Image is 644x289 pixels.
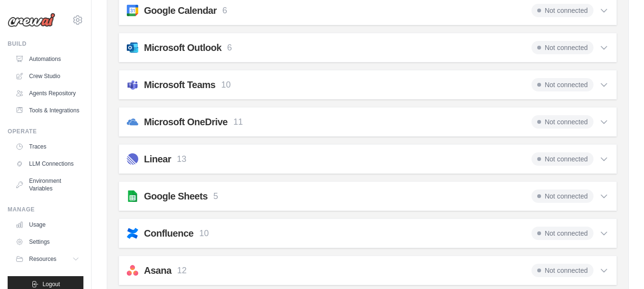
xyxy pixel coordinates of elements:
span: Not connected [532,115,593,129]
h2: Microsoft Outlook [144,41,222,54]
span: Not connected [532,41,593,54]
a: Tools & Integrations [11,103,83,118]
img: svg+xml;base64,PHN2ZyB4bWxucz0iaHR0cDovL3d3dy53My5vcmcvMjAwMC9zdmciIGZpbGw9Im5vbmUiIHZpZXdCb3g9Ij... [127,42,138,53]
a: Settings [11,234,83,249]
a: Automations [11,51,83,67]
a: LLM Connections [11,156,83,171]
h2: Confluence [144,227,194,240]
p: 5 [214,190,218,203]
a: Usage [11,217,83,232]
p: 12 [177,264,187,277]
p: 13 [177,153,186,166]
img: linear.svg [127,153,138,165]
h2: Google Calendar [144,4,217,17]
div: Build [8,40,83,48]
span: Not connected [532,264,593,277]
span: Logout [42,280,60,288]
p: 11 [233,116,243,129]
h2: Google Sheets [144,189,208,203]
img: svg+xml;base64,PHN2ZyB4bWxucz0iaHR0cDovL3d3dy53My5vcmcvMjAwMC9zdmciIHByZXNlcnZlQXNwZWN0UmF0aW89In... [127,5,138,16]
img: asana.svg [127,265,138,276]
a: Crew Studio [11,69,83,84]
a: Agents Repository [11,86,83,101]
p: 6 [227,41,232,54]
img: confluence.svg [127,228,138,239]
button: Resources [11,251,83,267]
a: Environment Variables [11,173,83,196]
div: Operate [8,128,83,135]
p: 10 [221,79,231,91]
a: Traces [11,139,83,154]
h2: Microsoft OneDrive [144,115,227,129]
span: Not connected [532,78,593,91]
h2: Linear [144,152,171,166]
span: Not connected [532,227,593,240]
span: Not connected [532,152,593,166]
span: Not connected [532,4,593,17]
p: 10 [199,227,209,240]
img: svg+xml;base64,PHN2ZyB4bWxucz0iaHR0cDovL3d3dy53My5vcmcvMjAwMC9zdmciIHhtbDpzcGFjZT0icHJlc2VydmUiIH... [127,190,138,202]
img: svg+xml;base64,PHN2ZyB4bWxucz0iaHR0cDovL3d3dy53My5vcmcvMjAwMC9zdmciIHZpZXdCb3g9IjAgMCAyNCAyNCI+PH... [127,116,138,128]
img: svg+xml;base64,PHN2ZyB4bWxucz0iaHR0cDovL3d3dy53My5vcmcvMjAwMC9zdmciIGZpbGw9Im5vbmUiIHZpZXdCb3g9Ij... [127,79,138,90]
span: Not connected [532,189,593,203]
h2: Asana [144,264,172,277]
p: 6 [223,4,227,17]
h2: Microsoft Teams [144,78,215,91]
div: Manage [8,206,83,213]
img: Logo [8,13,55,27]
span: Resources [29,255,56,263]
